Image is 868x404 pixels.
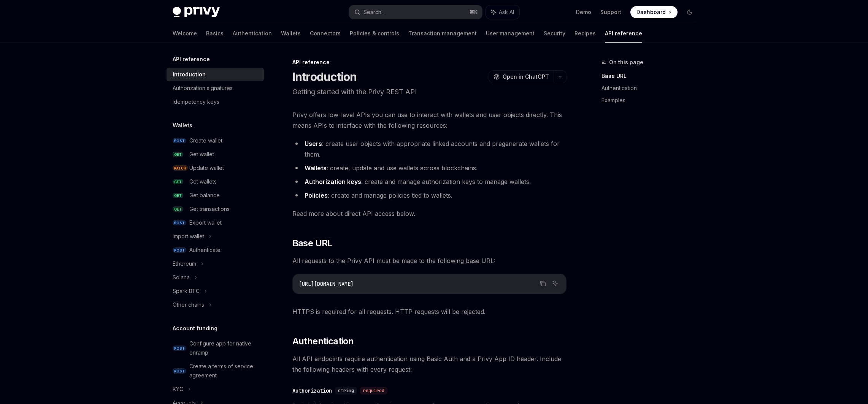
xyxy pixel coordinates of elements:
[173,232,204,241] div: Import wallet
[574,24,596,43] a: Recipes
[167,189,264,202] a: GETGet balance
[173,7,220,17] img: dark logo
[292,109,567,131] span: Privy offers low-level APIs you can use to interact with wallets and user objects directly. This ...
[350,24,399,43] a: Policies & controls
[292,306,567,317] span: HTTPS is required for all requests. HTTP requests will be rejected.
[292,190,567,201] li: : create and manage policies tied to wallets.
[601,94,702,106] a: Examples
[173,385,183,394] div: KYC
[470,9,478,15] span: ⌘ K
[281,24,301,43] a: Wallets
[173,220,186,226] span: POST
[189,150,214,159] div: Get wallet
[173,259,196,268] div: Ethereum
[305,178,361,185] strong: Authorization keys
[189,246,221,255] div: Authenticate
[167,68,264,81] a: Introduction
[349,5,482,19] button: Search...⌘K
[601,82,702,94] a: Authentication
[601,70,702,82] a: Base URL
[576,8,591,16] a: Demo
[305,192,328,199] strong: Policies
[173,273,190,282] div: Solana
[292,353,567,375] span: All API endpoints require authentication using Basic Auth and a Privy App ID header. Include the ...
[173,247,186,253] span: POST
[173,84,233,93] div: Authorization signatures
[305,164,327,172] strong: Wallets
[173,97,219,106] div: Idempotency keys
[167,216,264,230] a: POSTExport wallet
[292,70,357,84] h1: Introduction
[189,177,217,186] div: Get wallets
[408,24,477,43] a: Transaction management
[189,191,220,200] div: Get balance
[167,81,264,95] a: Authorization signatures
[206,24,224,43] a: Basics
[292,208,567,219] span: Read more about direct API access below.
[684,6,696,18] button: Toggle dark mode
[292,176,567,187] li: : create and manage authorization keys to manage wallets.
[544,24,565,43] a: Security
[167,337,264,360] a: POSTConfigure app for native onramp
[173,287,200,296] div: Spark BTC
[292,87,567,97] p: Getting started with the Privy REST API
[167,243,264,257] a: POSTAuthenticate
[173,193,183,198] span: GET
[167,134,264,147] a: POSTCreate wallet
[499,8,514,16] span: Ask AI
[189,136,222,145] div: Create wallet
[233,24,272,43] a: Authentication
[189,163,224,173] div: Update wallet
[292,237,333,249] span: Base URL
[305,140,322,147] strong: Users
[173,24,197,43] a: Welcome
[173,165,188,171] span: PATCH
[189,339,259,357] div: Configure app for native onramp
[167,161,264,175] a: PATCHUpdate wallet
[167,202,264,216] a: GETGet transactions
[338,388,354,394] span: string
[292,255,567,266] span: All requests to the Privy API must be made to the following base URL:
[173,300,204,309] div: Other chains
[189,218,222,227] div: Export wallet
[605,24,642,43] a: API reference
[173,121,192,130] h5: Wallets
[173,368,186,374] span: POST
[173,152,183,157] span: GET
[173,55,210,64] h5: API reference
[486,5,519,19] button: Ask AI
[189,362,259,380] div: Create a terms of service agreement
[360,387,387,394] div: required
[292,387,332,394] div: Authorization
[189,204,230,214] div: Get transactions
[167,360,264,382] a: POSTCreate a terms of service agreement
[310,24,341,43] a: Connectors
[167,147,264,161] a: GETGet wallet
[173,345,186,351] span: POST
[173,70,206,79] div: Introduction
[489,70,554,83] button: Open in ChatGPT
[173,324,217,333] h5: Account funding
[363,8,385,17] div: Search...
[292,59,567,66] div: API reference
[292,335,354,347] span: Authentication
[292,163,567,173] li: : create, update and use wallets across blockchains.
[486,24,535,43] a: User management
[538,279,548,288] button: Copy the contents from the code block
[609,58,643,67] span: On this page
[173,206,183,212] span: GET
[173,138,186,144] span: POST
[600,8,621,16] a: Support
[173,179,183,185] span: GET
[292,138,567,160] li: : create user objects with appropriate linked accounts and pregenerate wallets for them.
[167,95,264,109] a: Idempotency keys
[550,279,560,288] button: Ask AI
[167,175,264,189] a: GETGet wallets
[299,280,354,287] span: [URL][DOMAIN_NAME]
[636,8,666,16] span: Dashboard
[630,6,678,18] a: Dashboard
[503,73,549,81] span: Open in ChatGPT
